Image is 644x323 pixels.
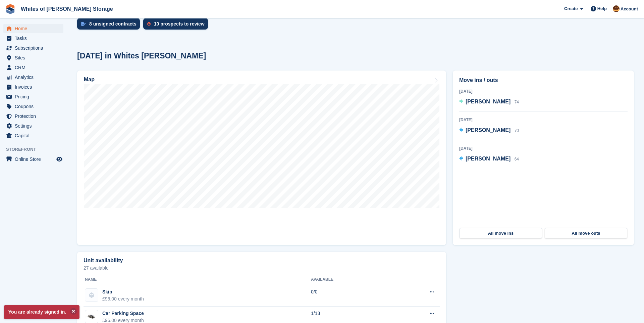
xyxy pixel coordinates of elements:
[459,145,628,151] div: [DATE]
[459,117,628,123] div: [DATE]
[15,53,55,62] span: Sites
[459,126,519,135] a: [PERSON_NAME] 70
[15,24,55,33] span: Home
[15,111,55,121] span: Protection
[3,154,63,164] a: menu
[613,5,620,12] img: Eddie White
[3,82,63,92] a: menu
[15,131,55,140] span: Capital
[102,288,144,295] div: Skip
[621,6,638,12] span: Account
[459,76,628,84] h2: Move ins / outs
[515,100,519,104] span: 74
[3,24,63,33] a: menu
[515,128,519,133] span: 70
[89,21,137,27] div: 8 unsigned contracts
[15,121,55,131] span: Settings
[102,295,144,303] div: £96.00 every month
[3,73,63,82] a: menu
[154,21,205,27] div: 10 prospects to review
[3,121,63,131] a: menu
[85,289,98,302] img: blank-unit-type-icon-ffbac7b88ba66c5e286b0e438baccc4b9c83835d4c34f86887a83fc20ec27e7b.svg
[3,63,63,72] a: menu
[55,155,63,163] a: Preview store
[85,313,98,320] img: 1%20Car%20Lot%20-%20Without%20dimensions%20(2).jpg
[15,92,55,101] span: Pricing
[18,3,116,14] a: Whites of [PERSON_NAME] Storage
[15,63,55,72] span: CRM
[545,228,627,239] a: All move outs
[3,53,63,62] a: menu
[6,146,67,153] span: Storefront
[459,98,519,106] a: [PERSON_NAME] 74
[4,305,79,319] p: You are already signed in.
[77,18,143,33] a: 8 unsigned contracts
[3,34,63,43] a: menu
[102,310,144,317] div: Car Parking Space
[15,154,55,164] span: Online Store
[84,77,95,83] h2: Map
[15,34,55,43] span: Tasks
[597,5,607,12] span: Help
[77,51,206,60] h2: [DATE] in Whites [PERSON_NAME]
[3,102,63,111] a: menu
[15,82,55,92] span: Invoices
[466,99,511,104] span: [PERSON_NAME]
[15,43,55,53] span: Subscriptions
[5,4,15,14] img: stora-icon-8386f47178a22dfd0bd8f6a31ec36ba5ce8667c1dd55bd0f319d3a0aa187defe.svg
[564,5,578,12] span: Create
[466,127,511,133] span: [PERSON_NAME]
[84,266,440,270] p: 27 available
[460,228,542,239] a: All move ins
[143,18,211,33] a: 10 prospects to review
[459,88,628,94] div: [DATE]
[3,111,63,121] a: menu
[147,22,151,26] img: prospect-51fa495bee0391a8d652442698ab0144808aea92771e9ea1ae160a38d050c398.svg
[84,258,123,264] h2: Unit availability
[84,274,311,285] th: Name
[311,285,390,307] td: 0/0
[15,102,55,111] span: Coupons
[3,92,63,101] a: menu
[77,71,446,245] a: Map
[459,155,519,164] a: [PERSON_NAME] 64
[515,157,519,161] span: 64
[3,43,63,53] a: menu
[311,274,390,285] th: Available
[15,73,55,82] span: Analytics
[81,22,86,26] img: contract_signature_icon-13c848040528278c33f63329250d36e43548de30e8caae1d1a13099fd9432cc5.svg
[466,156,511,161] span: [PERSON_NAME]
[3,131,63,140] a: menu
